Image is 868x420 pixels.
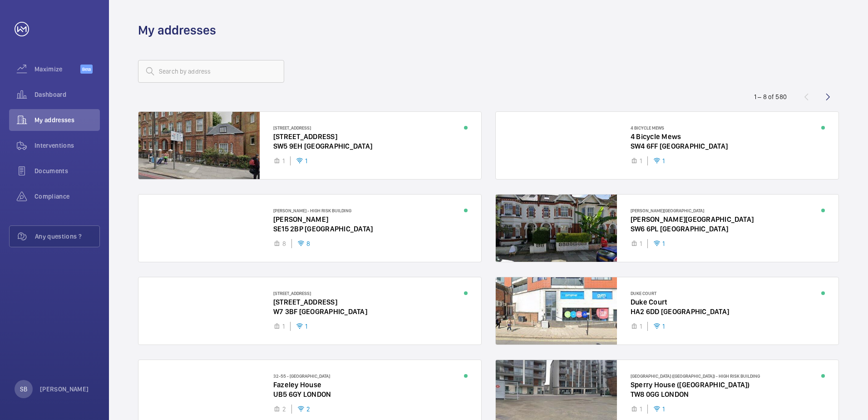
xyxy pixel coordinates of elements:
[35,90,100,99] span: Dashboard
[35,115,100,125] span: My addresses
[35,65,80,74] span: Maximize
[35,166,100,175] span: Documents
[40,385,89,394] p: [PERSON_NAME]
[35,232,99,241] span: Any questions ?
[754,92,787,101] div: 1 – 8 of 580
[20,385,27,394] p: SB
[80,65,93,74] span: Beta
[35,192,100,201] span: Compliance
[35,141,100,150] span: Interventions
[138,22,216,39] h1: My addresses
[138,60,284,83] input: Search by address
